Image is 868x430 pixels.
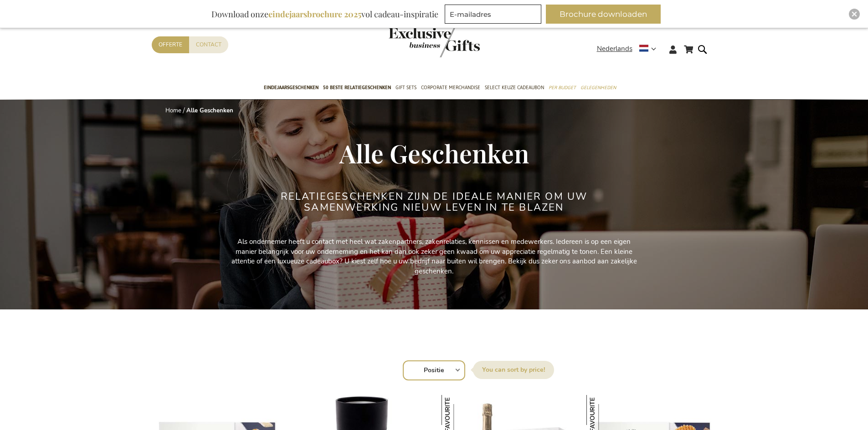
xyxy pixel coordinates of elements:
h2: Relatiegeschenken zijn de ideale manier om uw samenwerking nieuw leven in te blazen [263,191,605,213]
a: Home [165,106,181,115]
form: marketing offers and promotions [445,5,544,26]
span: Eindejaarsgeschenken [264,83,318,92]
span: Per Budget [549,83,576,92]
span: Alle Geschenken [339,136,529,170]
div: Nederlands [597,44,662,54]
span: Corporate Merchandise [421,83,480,92]
p: Als ondernemer heeft u contact met heel wat zakenpartners, zakenrelaties, kennissen en medewerker... [229,237,639,276]
img: Exclusive Business gifts logo [389,27,480,57]
a: Contact [189,36,228,53]
img: Close [852,11,857,17]
div: Close [849,9,860,20]
span: Gift Sets [395,83,416,92]
a: Offerte [152,36,189,53]
strong: Alle Geschenken [186,106,233,115]
label: Sorteer op [473,361,554,379]
span: Nederlands [597,44,632,54]
span: Select Keuze Cadeaubon [485,83,544,92]
input: E-mailadres [445,5,541,24]
span: 50 beste relatiegeschenken [323,83,391,92]
div: Download onze vol cadeau-inspiratie [207,5,442,24]
b: eindejaarsbrochure 2025 [268,9,361,20]
button: Brochure downloaden [546,5,661,24]
span: Gelegenheden [580,83,616,92]
a: store logo [389,27,434,57]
